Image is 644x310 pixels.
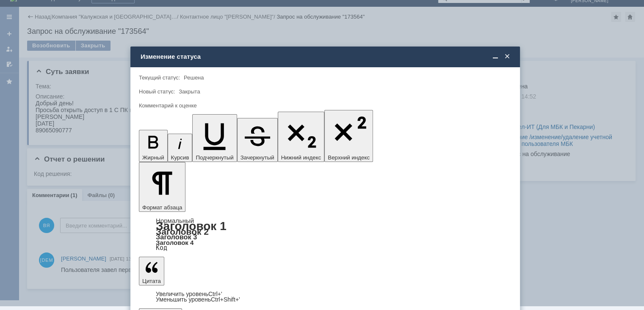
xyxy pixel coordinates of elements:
span: Нижний индекс [281,154,321,161]
div: Комментарий к оценке [139,103,510,108]
button: Жирный [139,130,168,162]
label: Новый статус: [139,88,175,95]
a: Нормальный [156,217,194,224]
span: Цитата [142,278,161,284]
label: Текущий статус: [139,74,180,81]
span: Ctrl+' [208,291,222,297]
a: Заголовок 2 [156,227,209,236]
span: Решена [184,74,204,81]
a: Decrease [156,296,240,303]
a: Заголовок 4 [156,239,193,246]
div: Цитата [139,291,511,302]
span: Свернуть (Ctrl + M) [491,53,500,60]
a: Заголовок 1 [156,219,227,233]
button: Формат абзаца [139,162,185,212]
a: Increase [156,291,222,297]
div: Изменение статуса [141,53,511,60]
span: Закрыть [503,53,511,60]
a: Заголовок 3 [156,233,197,241]
span: Верхний индекс [328,154,370,161]
span: Ctrl+Shift+' [211,296,240,303]
button: Цитата [139,257,164,285]
button: Зачеркнутый [237,118,278,162]
span: Зачеркнутый [240,154,274,161]
span: Формат абзаца [142,204,182,211]
a: Код [156,244,167,252]
span: Жирный [142,154,164,161]
button: Нижний индекс [278,112,325,162]
span: Подчеркнутый [196,154,233,161]
span: Курсив [171,154,189,161]
button: Подчеркнутый [192,114,237,162]
div: Формат абзаца [139,218,511,251]
button: Верхний индекс [324,110,373,162]
button: Курсив [168,134,193,162]
span: Закрыта [179,88,200,95]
